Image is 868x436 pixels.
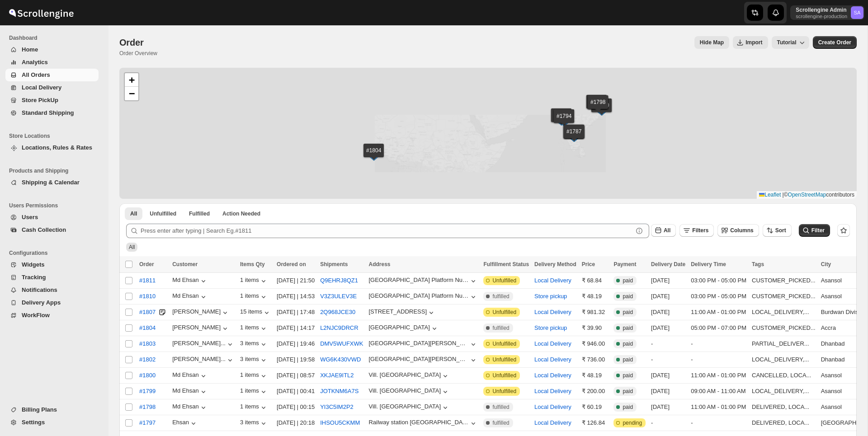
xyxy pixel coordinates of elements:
[240,356,268,365] button: 3 items
[623,340,633,347] span: paid
[492,419,509,427] span: fulfilled
[534,388,571,394] button: Local Delivery
[9,202,102,209] span: Users Permissions
[5,69,99,81] button: All Orders
[139,261,154,267] span: Order
[534,309,571,315] button: Local Delivery
[134,384,161,398] button: #1799
[22,144,92,151] span: Locations, Rules & Rates
[22,274,46,281] span: Tracking
[22,261,44,268] span: Widgets
[691,371,746,380] div: 11:00 AM - 01:00 PM
[368,371,450,380] button: Vill. [GEOGRAPHIC_DATA]
[129,244,135,250] span: All
[5,141,99,154] button: Locations, Rules & Rates
[582,261,595,267] span: Price
[730,227,753,234] span: Columns
[651,355,685,364] div: -
[651,387,685,396] div: [DATE]
[777,39,797,46] span: Tutorial
[651,323,685,333] div: [DATE]
[172,292,208,301] div: Md Ehsan
[567,132,581,142] img: Marker
[172,371,208,380] div: Md Ehsan
[691,387,746,396] div: 09:00 AM - 11:00 AM
[492,277,516,284] span: Unfulfilled
[691,355,746,364] div: -
[217,207,266,220] button: ActionNeeded
[139,355,156,364] span: #1802
[172,419,198,428] button: Ehsan
[172,356,235,365] button: [PERSON_NAME]...
[240,340,268,349] div: 3 items
[5,176,99,189] button: Shipping & Calendar
[557,117,571,127] img: Marker
[277,339,315,348] div: [DATE] | 19:46
[691,323,746,333] div: 05:00 PM - 07:00 PM
[368,324,429,331] div: [GEOGRAPHIC_DATA]
[368,356,469,362] div: [GEOGRAPHIC_DATA][PERSON_NAME], [GEOGRAPHIC_DATA], Near HP Petrol Pump
[240,308,271,317] button: 15 items
[368,308,427,315] div: [STREET_ADDRESS]
[277,387,315,396] div: [DATE] | 00:41
[320,372,354,379] button: XKJAE9ITL2
[7,1,75,24] img: ScrollEngine
[139,418,156,427] span: #1797
[240,277,268,286] button: 1 items
[172,403,208,412] button: Md Ehsan
[492,388,516,395] span: Unfulfilled
[5,56,99,69] button: Analytics
[22,286,57,293] span: Notifications
[534,356,571,363] button: Local Delivery
[763,224,792,237] button: Sort
[623,388,633,395] span: paid
[368,292,478,301] button: [GEOGRAPHIC_DATA] Platform Number - 2 Railpar
[22,406,57,413] span: Billing Plans
[582,355,609,364] div: ₹ 736.00
[492,356,516,363] span: Unfulfilled
[368,324,439,333] button: [GEOGRAPHIC_DATA]
[320,419,360,426] button: IHSOU5CKMM
[651,371,685,380] div: [DATE]
[139,403,156,412] span: #1798
[5,296,99,309] button: Delivery Apps
[757,191,857,199] div: © contributors
[5,224,99,236] button: Cash Collection
[134,289,161,304] button: #1810
[134,368,161,383] button: #1800
[172,324,230,333] button: [PERSON_NAME]
[691,261,726,267] span: Delivery Time
[582,403,609,412] div: ₹ 60.19
[22,46,38,53] span: Home
[368,419,478,428] button: Railway station [GEOGRAPHIC_DATA]
[534,324,567,331] button: Store pickup
[277,276,315,285] div: [DATE] | 21:50
[119,50,157,57] p: Order Overview
[320,293,357,300] button: V3Z3ULEV3E
[22,97,58,103] span: Store PickUp
[22,214,38,220] span: Users
[623,277,633,284] span: paid
[320,309,355,315] button: 2Q968JCE30
[277,403,315,412] div: [DATE] | 00:15
[651,403,685,412] div: [DATE]
[172,261,198,267] span: Customer
[9,132,102,140] span: Store Locations
[240,419,268,428] button: 3 items
[189,210,210,217] span: Fulfilled
[582,276,609,285] div: ₹ 68.84
[799,224,830,237] button: Filter
[651,276,685,285] div: [DATE]
[367,151,381,161] img: Marker
[277,292,315,301] div: [DATE] | 14:53
[492,293,509,300] span: fulfilled
[368,308,436,317] button: [STREET_ADDRESS]
[483,261,529,267] span: Fulfillment Status
[125,207,142,220] button: All
[651,418,685,427] div: -
[613,261,636,267] span: Payment
[129,74,135,85] span: +
[139,292,156,301] span: #1810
